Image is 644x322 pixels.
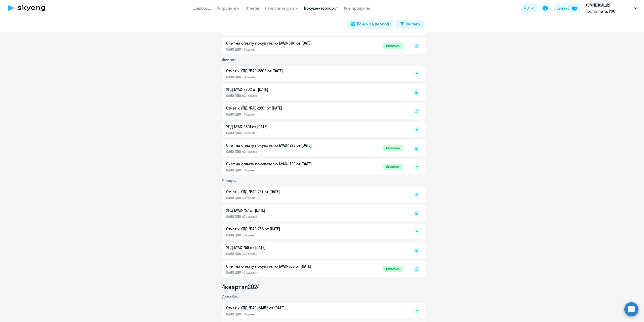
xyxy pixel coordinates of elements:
[226,244,332,251] p: УПД №AC-758 от [DATE]
[222,283,426,291] li: 4 квартал 2024
[524,5,529,11] span: RU
[226,161,332,167] p: Счет на оплату покупателю №AC-1722 от [DATE]
[193,6,211,11] a: Дашборд
[226,196,332,200] p: ОАНО ДПО «Скаенг»
[226,86,332,92] p: УПД №AC-2802 от [DATE]
[357,21,389,27] div: Поиск за период
[226,168,332,172] p: ОАНО ДПО «Скаенг»
[406,21,420,27] div: Фильтр
[226,131,332,135] p: ОАНО ДПО «Скаенг»
[572,6,577,11] img: balance
[583,2,640,14] button: КОМПЕНСАЦИЯ Постоплата, РЭС ИНЖИНИРИНГ, ООО
[226,161,403,172] a: Счет на оплату покупателю №AC-1722 от [DATE]ОАНО ДПО «Скаенг»Оплачен
[521,3,537,13] button: RU
[226,86,403,98] a: УПД №AC-2802 от [DATE]ОАНО ДПО «Скаенг»
[226,226,332,232] p: Отчет к УПД №AC-758 от [DATE]
[226,226,403,237] a: Отчет к УПД №AC-758 от [DATE]ОАНО ДПО «Скаенг»
[222,294,238,299] span: Декабрь
[265,6,298,11] a: Начислить уроки
[226,124,403,135] a: УПД №AC-2801 от [DATE]ОАНО ДПО «Скаенг»
[222,178,236,183] span: Январь
[226,312,332,316] p: ОАНО ДПО «Скаенг»
[226,252,332,256] p: ОАНО ДПО «Скаенг»
[226,214,332,219] p: ОАНО ДПО «Скаенг»
[226,112,332,117] p: ОАНО ДПО «Скаенг»
[226,270,332,275] p: ОАНО ДПО «Скаенг»
[226,75,332,79] p: ОАНО ДПО «Скаенг»
[347,20,393,29] button: Поиск за период
[226,207,332,213] p: УПД №AC-757 от [DATE]
[226,105,332,111] p: Отчет к УПД №AC-2801 от [DATE]
[553,3,580,13] button: Балансbalance
[226,142,403,154] a: Счет на оплату покупателю №AC-1723 от [DATE]ОАНО ДПО «Скаенг»Оплачен
[556,5,570,11] div: Баланс
[226,189,403,200] a: Отчет к УПД №AC-757 от [DATE]ОАНО ДПО «Скаенг»
[226,233,332,237] p: ОАНО ДПО «Скаенг»
[226,105,403,117] a: Отчет к УПД №AC-2801 от [DATE]ОАНО ДПО «Скаенг»
[226,207,403,219] a: УПД №AC-757 от [DATE]ОАНО ДПО «Скаенг»
[226,142,332,148] p: Счет на оплату покупателю №AC-1723 от [DATE]
[226,47,332,52] p: ОАНО ДПО «Скаенг»
[383,145,403,151] span: Оплачен
[383,164,403,170] span: Оплачен
[226,68,332,74] p: Отчет к УПД №AC-2802 от [DATE]
[304,6,338,11] a: Документооборот
[396,20,424,29] button: Фильтр
[226,68,403,79] a: Отчет к УПД №AC-2802 от [DATE]ОАНО ДПО «Скаенг»
[222,57,238,62] span: Февраль
[226,244,403,256] a: УПД №AC-758 от [DATE]ОАНО ДПО «Скаенг»
[585,2,632,14] p: КОМПЕНСАЦИЯ Постоплата, РЭС ИНЖИНИРИНГ, ООО
[226,124,332,130] p: УПД №AC-2801 от [DATE]
[226,305,403,316] a: Отчет к УПД №AC-24452 от [DATE]ОАНО ДПО «Скаенг»
[226,149,332,154] p: ОАНО ДПО «Скаенг»
[226,40,403,52] a: Счет на оплату покупателю №AC-3161 от [DATE]ОАНО ДПО «Скаенг»Оплачен
[226,263,403,275] a: Счет на оплату покупателю №AC-353 от [DATE]ОАНО ДПО «Скаенг»Оплачен
[383,266,403,272] span: Оплачен
[344,6,370,11] a: Все продукты
[226,189,332,195] p: Отчет к УПД №AC-757 от [DATE]
[383,43,403,49] span: Оплачен
[226,40,332,46] p: Счет на оплату покупателю №AC-3161 от [DATE]
[226,305,332,311] p: Отчет к УПД №AC-24452 от [DATE]
[226,263,332,269] p: Счет на оплату покупателю №AC-353 от [DATE]
[246,6,259,11] a: Отчеты
[226,93,332,98] p: ОАНО ДПО «Скаенг»
[217,6,240,11] a: Сотрудники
